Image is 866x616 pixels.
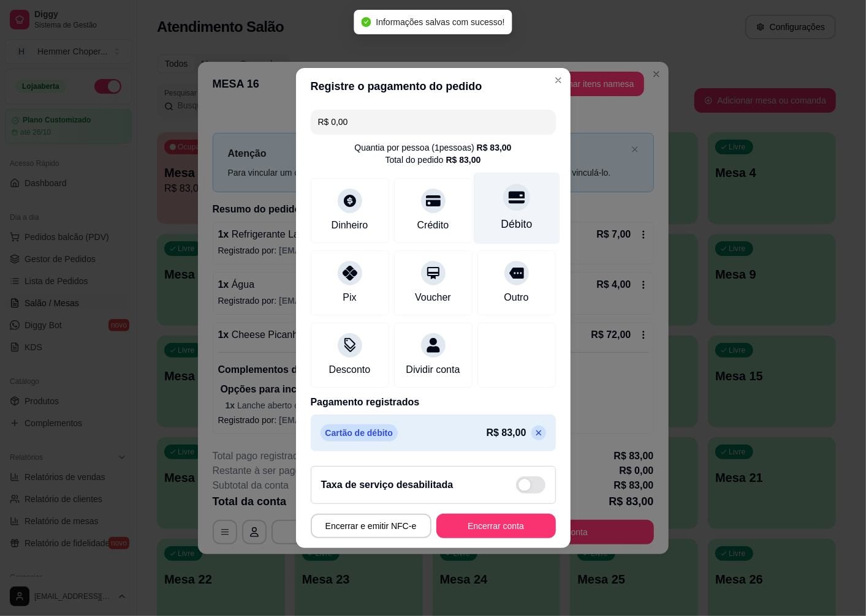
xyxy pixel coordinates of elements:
[318,110,549,134] input: Ex.: hambúrguer de cordeiro
[354,141,511,154] div: Quantia por pessoa ( 1 pessoas)
[436,514,556,538] button: Encerrar conta
[549,70,568,90] button: Close
[417,218,449,233] div: Crédito
[477,141,512,154] div: R$ 83,00
[361,17,371,27] span: check-circle
[406,362,460,377] div: Dividir conta
[296,68,571,105] header: Registre o pagamento do pedido
[321,478,454,492] h2: Taxa de serviço desabilitada
[446,154,481,166] div: R$ 83,00
[332,218,368,233] div: Dinheiro
[487,426,526,440] p: R$ 83,00
[311,514,431,538] button: Encerrar e emitir NFC-e
[501,216,532,232] div: Débito
[504,290,528,305] div: Outro
[311,395,556,410] p: Pagamento registrados
[386,154,481,166] div: Total do pedido
[415,290,451,305] div: Voucher
[343,290,356,305] div: Pix
[321,424,398,441] p: Cartão de débito
[376,17,504,27] span: Informações salvas com sucesso!
[329,362,371,377] div: Desconto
